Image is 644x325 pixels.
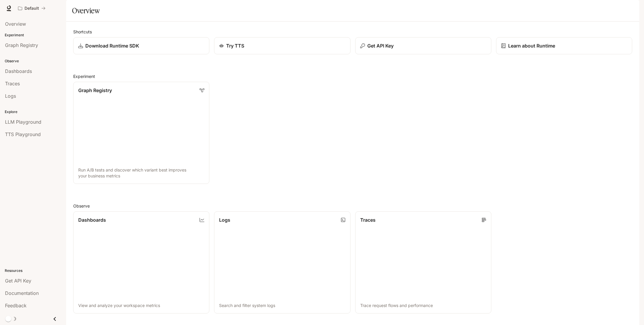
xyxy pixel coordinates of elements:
p: Download Runtime SDK [85,42,139,49]
p: Run A/B tests and discover which variant best improves your business metrics [78,167,204,179]
p: Learn about Runtime [508,42,555,49]
a: Download Runtime SDK [73,37,209,54]
h2: Shortcuts [73,29,632,35]
a: Learn about Runtime [496,37,632,54]
a: TracesTrace request flows and performance [355,211,491,313]
p: Logs [219,216,230,223]
p: Graph Registry [78,87,112,94]
h2: Observe [73,203,632,209]
p: Search and filter system logs [219,303,345,308]
p: Trace request flows and performance [360,303,486,308]
a: Try TTS [214,37,350,54]
p: Traces [360,216,376,223]
p: Get API Key [367,42,394,49]
a: LogsSearch and filter system logs [214,211,350,313]
h2: Experiment [73,73,632,79]
a: Graph RegistryRun A/B tests and discover which variant best improves your business metrics [73,82,209,184]
h1: Overview [72,5,100,17]
p: Dashboards [78,216,106,223]
button: Get API Key [355,37,491,54]
p: Try TTS [226,42,244,49]
p: View and analyze your workspace metrics [78,303,204,308]
p: Default [25,6,39,11]
button: All workspaces [15,2,48,14]
a: DashboardsView and analyze your workspace metrics [73,211,209,313]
